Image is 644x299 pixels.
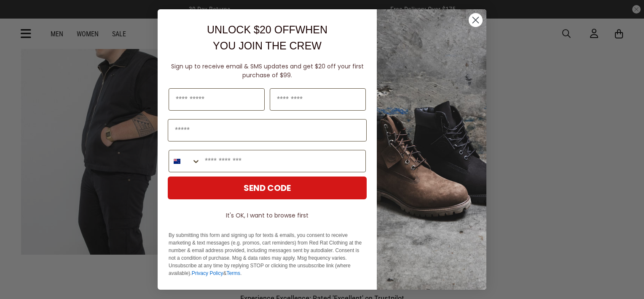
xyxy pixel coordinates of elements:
input: Email [168,119,367,141]
span: YOU JOIN THE CREW [213,40,322,52]
button: Close dialog [468,13,483,27]
span: UNLOCK $20 OFF [207,24,295,35]
span: WHEN [295,24,327,35]
button: It's OK, I want to browse first [168,208,367,223]
span: Sign up to receive email & SMS updates and get $20 off your first purchase of $99. [171,62,364,79]
img: f7662613-148e-4c88-9575-6c6b5b55a647.jpeg [377,9,486,290]
button: SEND CODE [168,177,367,199]
input: First Name [169,88,265,111]
button: Open LiveChat chat widget [7,3,32,29]
a: Terms [226,270,240,276]
button: Search Countries [169,150,201,172]
img: New Zealand [174,158,180,165]
p: By submitting this form and signing up for texts & emails, you consent to receive marketing & tex... [169,231,366,277]
a: Privacy Policy [192,270,223,276]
